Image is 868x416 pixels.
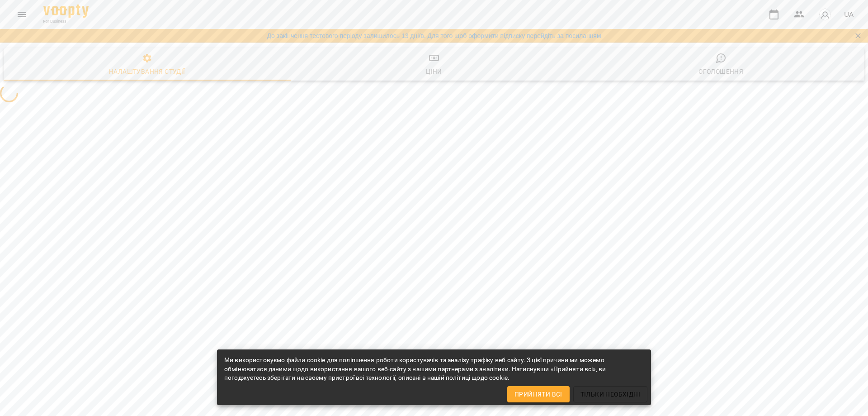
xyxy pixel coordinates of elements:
button: Закрити сповіщення [852,29,864,42]
button: Menu [11,4,33,25]
div: Налаштування студії [109,66,185,77]
a: До закінчення тестового періоду залишилось 13 дні/в. Для того щоб оформити підписку перейдіть за ... [267,31,601,40]
div: Оголошення [698,66,743,77]
img: avatar_s.png [819,8,831,21]
span: For Business [43,19,89,24]
div: Ціни [426,66,442,77]
span: UA [844,10,854,19]
img: Voopty Logo [43,5,89,18]
button: UA [840,6,857,23]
